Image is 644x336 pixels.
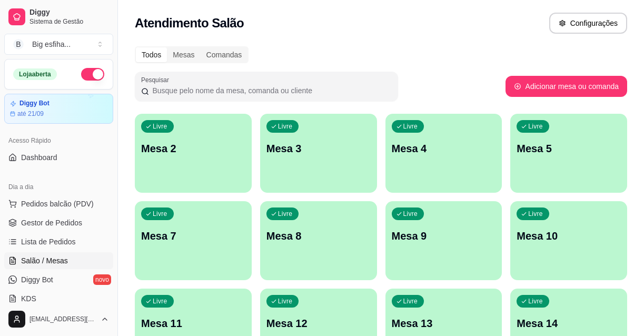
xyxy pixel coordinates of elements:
[167,47,200,62] div: Mesas
[4,290,113,307] a: KDS
[29,8,109,17] span: Diggy
[260,114,377,193] button: LivreMesa 3
[528,297,543,305] p: Livre
[136,47,167,62] div: Todos
[135,201,252,280] button: LivreMesa 7
[153,297,167,305] p: Livre
[4,195,113,212] button: Pedidos balcão (PDV)
[135,114,252,193] button: LivreMesa 2
[141,75,173,84] label: Pesquisar
[4,214,113,231] a: Gestor de Pedidos
[4,307,113,332] button: [EMAIL_ADDRESS][DOMAIN_NAME]
[32,39,71,50] div: Big esfiha ...
[29,17,109,26] span: Sistema de Gestão
[385,114,502,193] button: LivreMesa 4
[4,4,113,29] a: DiggySistema de Gestão
[517,316,621,331] p: Mesa 14
[153,210,167,218] p: Livre
[21,152,57,163] span: Dashboard
[21,218,82,228] span: Gestor de Pedidos
[4,252,113,269] a: Salão / Mesas
[260,201,377,280] button: LivreMesa 8
[141,229,245,243] p: Mesa 7
[13,39,24,50] span: B
[19,100,49,107] article: Diggy Bot
[403,210,418,218] p: Livre
[528,210,543,218] p: Livre
[21,236,76,247] span: Lista de Pedidos
[549,13,627,34] button: Configurações
[278,210,293,218] p: Livre
[201,47,248,62] div: Comandas
[266,141,371,156] p: Mesa 3
[506,76,627,97] button: Adicionar mesa ou comanda
[510,201,627,280] button: LivreMesa 10
[21,274,53,285] span: Diggy Bot
[266,229,371,243] p: Mesa 8
[29,315,96,323] span: [EMAIL_ADDRESS][DOMAIN_NAME]
[392,229,496,243] p: Mesa 9
[4,94,113,124] a: Diggy Botaté 21/09
[141,141,245,156] p: Mesa 2
[278,122,293,131] p: Livre
[141,316,245,331] p: Mesa 11
[13,68,57,80] div: Loja aberta
[4,132,113,149] div: Acesso Rápido
[4,271,113,288] a: Diggy Botnovo
[528,122,543,131] p: Livre
[4,149,113,166] a: Dashboard
[17,110,44,118] article: até 21/09
[153,122,167,131] p: Livre
[392,316,496,331] p: Mesa 13
[403,297,418,305] p: Livre
[385,201,502,280] button: LivreMesa 9
[4,34,113,55] button: Select a team
[266,316,371,331] p: Mesa 12
[4,179,113,195] div: Dia a dia
[517,229,621,243] p: Mesa 10
[403,122,418,131] p: Livre
[149,85,392,96] input: Pesquisar
[278,297,293,305] p: Livre
[135,15,244,32] h2: Atendimento Salão
[4,233,113,250] a: Lista de Pedidos
[510,114,627,193] button: LivreMesa 5
[21,293,36,304] span: KDS
[392,141,496,156] p: Mesa 4
[81,68,104,81] button: Alterar Status
[21,199,94,209] span: Pedidos balcão (PDV)
[517,141,621,156] p: Mesa 5
[21,255,68,266] span: Salão / Mesas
